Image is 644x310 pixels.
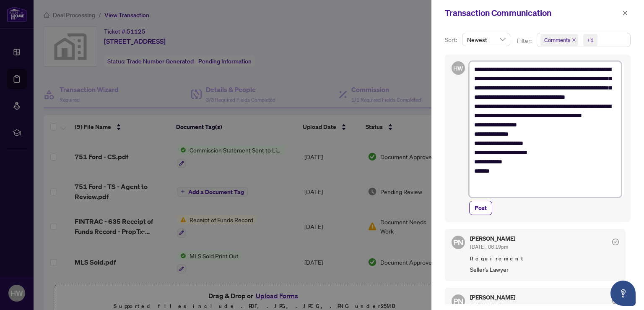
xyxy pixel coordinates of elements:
[475,201,487,215] span: Post
[453,236,463,248] span: PN
[612,297,619,304] span: check-circle
[572,38,576,42] span: close
[467,33,505,46] span: Newest
[540,34,578,46] span: Comments
[470,255,619,263] span: Requirement
[544,36,570,44] span: Comments
[470,236,515,242] h5: [PERSON_NAME]
[470,294,515,300] h5: [PERSON_NAME]
[622,10,628,16] span: close
[445,7,620,19] div: Transaction Communication
[453,63,463,73] span: HW
[445,35,459,45] p: Sort:
[612,239,619,245] span: check-circle
[469,201,492,215] button: Post
[610,281,636,306] button: Open asap
[470,244,508,250] span: [DATE], 06:19pm
[470,265,619,274] span: Seller's Lawyer
[470,302,508,309] span: [DATE], 06:19pm
[517,36,533,45] p: Filter:
[587,36,594,44] div: +1
[453,295,463,307] span: PN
